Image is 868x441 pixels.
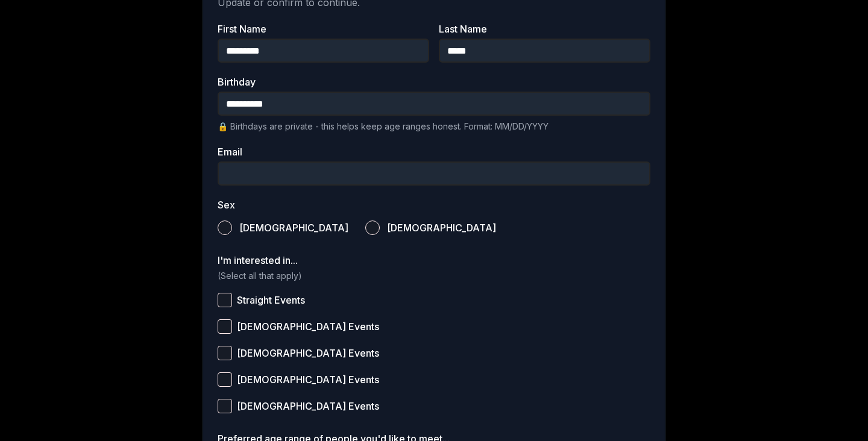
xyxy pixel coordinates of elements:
[237,348,379,358] span: [DEMOGRAPHIC_DATA] Events
[218,293,232,307] button: Straight Events
[218,255,650,265] label: I'm interested in...
[439,24,650,34] label: Last Name
[218,399,232,413] button: [DEMOGRAPHIC_DATA] Events
[237,295,305,305] span: Straight Events
[239,223,348,233] span: [DEMOGRAPHIC_DATA]
[237,322,379,331] span: [DEMOGRAPHIC_DATA] Events
[365,220,380,235] button: [DEMOGRAPHIC_DATA]
[218,120,650,133] p: 🔒 Birthdays are private - this helps keep age ranges honest. Format: MM/DD/YYYY
[218,319,232,334] button: [DEMOGRAPHIC_DATA] Events
[218,200,650,210] label: Sex
[237,375,379,384] span: [DEMOGRAPHIC_DATA] Events
[218,147,650,157] label: Email
[218,24,429,34] label: First Name
[218,220,232,235] button: [DEMOGRAPHIC_DATA]
[387,223,496,233] span: [DEMOGRAPHIC_DATA]
[237,401,379,411] span: [DEMOGRAPHIC_DATA] Events
[218,77,650,87] label: Birthday
[218,372,232,387] button: [DEMOGRAPHIC_DATA] Events
[218,346,232,360] button: [DEMOGRAPHIC_DATA] Events
[218,270,650,282] p: (Select all that apply)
